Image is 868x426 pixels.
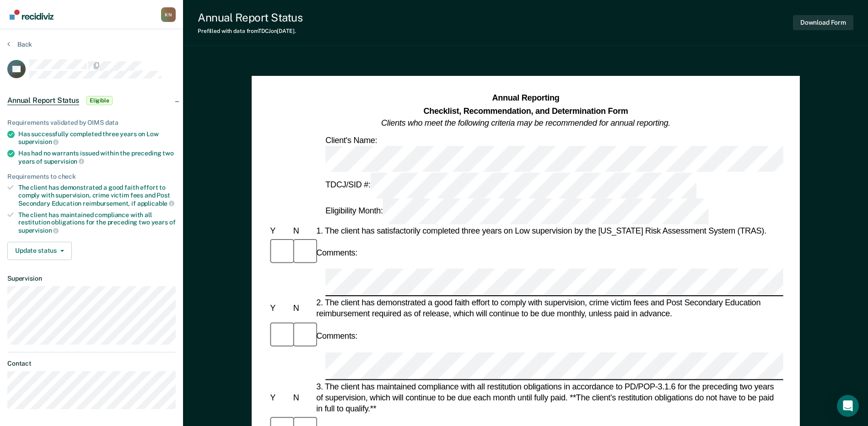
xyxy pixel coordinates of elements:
[492,94,559,103] strong: Annual Reporting
[314,225,783,236] div: 1. The client has satisfactorily completed three years on Low supervision by the [US_STATE] Risk ...
[137,200,174,207] span: applicable
[381,118,670,128] em: Clients who meet the following criteria may be recommended for annual reporting.
[291,392,314,403] div: N
[7,360,176,367] dt: Contact
[18,211,176,234] div: The client has maintained compliance with all restitution obligations for the preceding two years of
[314,381,783,414] div: 3. The client has maintained compliance with all restitution obligations in accordance to PD/POP-...
[268,303,291,314] div: Y
[7,96,79,105] span: Annual Report Status
[7,173,176,181] div: Requirements to check
[161,7,176,22] button: Profile dropdown button
[10,10,54,20] img: Recidiviz
[18,130,176,146] div: Has successfully completed three years on Low
[7,40,32,48] button: Back
[291,303,314,314] div: N
[323,198,710,224] div: Eligibility Month:
[7,275,176,282] dt: Supervision
[18,184,176,207] div: The client has demonstrated a good faith effort to comply with supervision, crime victim fees and...
[291,225,314,236] div: N
[268,392,291,403] div: Y
[837,395,859,417] div: Open Intercom Messenger
[86,96,113,105] span: Eligible
[7,119,176,127] div: Requirements validated by OIMS data
[323,172,698,198] div: TDCJ/SID #:
[793,15,853,30] button: Download Form
[314,330,359,341] div: Comments:
[18,149,176,165] div: Has had no warrants issued within the preceding two years of
[18,227,59,234] span: supervision
[198,28,302,34] div: Prefilled with data from TDCJ on [DATE] .
[423,106,628,115] strong: Checklist, Recommendation, and Determination Form
[314,247,359,258] div: Comments:
[314,298,783,319] div: 2. The client has demonstrated a good faith effort to comply with supervision, crime victim fees ...
[198,11,302,24] div: Annual Report Status
[18,138,59,145] span: supervision
[44,158,84,165] span: supervision
[268,225,291,236] div: Y
[161,7,176,22] div: K N
[7,242,72,260] button: Update status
